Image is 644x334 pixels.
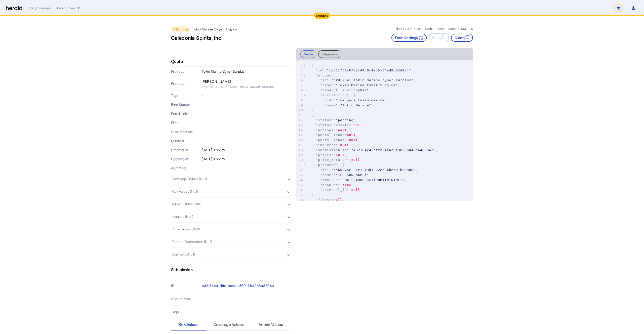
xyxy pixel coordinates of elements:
[336,83,398,87] span: "Tokio Marine Cyber Surplus"
[296,103,304,108] div: 9
[296,138,304,143] div: 16
[171,81,201,86] p: Producer:
[202,69,291,74] p: Tokio Marine Cyber Surplus
[296,83,304,88] div: 5
[331,78,414,82] span: "prd_264i_tokio_marine_cyber_surplus"
[325,98,333,102] span: "id"
[311,83,400,87] span: : ,
[202,85,291,89] p: ed6097ae-8ee1-49d1-82ea-4be301b20300
[30,6,51,11] div: Submissions
[336,98,387,102] span: "ins_gvo9_tokio_marine"
[171,111,201,116] p: Portal Link:
[311,193,316,197] span: },
[296,187,304,192] div: 26
[171,282,201,289] p: ID:
[171,129,201,134] p: Classification:
[311,68,413,72] span: : ,
[296,183,304,188] div: 25
[202,283,291,288] p: 432184c4-dffc-4aac-a369-6849b6485043
[311,163,345,167] span: : {
[311,183,353,187] span: : ,
[202,296,291,301] p: -
[320,168,329,172] span: "id"
[296,197,304,202] div: 28
[336,153,345,157] span: null
[318,50,341,58] button: Submission
[320,188,349,192] span: "external_id"
[300,50,316,58] button: Quote
[316,73,336,77] span: "product"
[296,128,304,133] div: 14
[316,198,331,202] span: "files"
[316,143,338,147] span: "insurers"
[296,148,304,153] div: 18
[316,68,325,72] span: "id"
[171,120,201,125] p: Files:
[429,33,449,42] button: Bind
[296,78,304,83] div: 4
[353,88,369,92] span: "cyber"
[327,68,411,72] span: "1d311731-6782-44d0-9a55-04ad8d044284"
[311,63,313,67] span: {
[171,156,201,161] p: Updated At:
[171,147,201,152] p: Created At:
[316,153,334,157] span: "prices"
[316,118,334,122] span: "status"
[171,93,201,98] p: Tags:
[353,123,362,127] span: null
[202,93,291,98] p: -
[340,103,371,107] span: "Tokio Marine"
[311,78,416,82] span: : ,
[171,69,201,74] p: Product:
[213,322,244,326] span: Coverage Values
[320,93,349,97] span: "institution"
[320,178,336,182] span: "email"
[311,108,313,112] span: }
[296,108,304,113] div: 10
[171,102,201,107] p: Bind Status:
[296,113,304,118] div: 11
[314,13,330,19] div: Sandbox
[202,156,291,161] p: [DATE] 9:55 PM
[340,143,349,147] span: null
[296,143,304,148] div: 17
[311,103,371,107] span: :
[202,120,291,125] p: -
[391,34,427,42] button: Form Settings
[311,173,371,177] span: : ,
[311,123,365,127] span: : ,
[296,118,304,123] div: 12
[342,183,351,187] span: true
[202,102,291,107] p: -
[336,173,369,177] span: "[PERSON_NAME]"
[296,88,304,93] div: 6
[351,148,435,152] span: "432184c4-dffc-4aac-a369-6849b6485043"
[311,188,360,192] span: :
[171,165,201,171] p: Admitted:
[320,173,334,177] span: "name"
[311,88,371,92] span: : ,
[296,153,304,158] div: 19
[171,267,193,273] h4: Submission
[171,295,201,302] p: Application:
[259,322,283,326] span: Admin Values
[57,6,81,11] button: Resources dropdown menu
[171,138,201,143] p: Quote #:
[394,27,473,32] p: 1d311731-6782-44d0-9a55-04ad8d044284
[320,183,340,187] span: "enabled"
[338,178,405,182] span: "[EMAIL_ADDRESS][DOMAIN_NAME]"
[320,88,351,92] span: "product_line"
[311,198,345,202] span: : ,
[336,118,356,122] span: "pending"
[316,148,349,152] span: "submission_id"
[296,178,304,183] div: 24
[171,34,221,41] h3: Caledonia Spirits, Inc
[316,123,351,127] span: "status_details"
[296,133,304,138] div: 15
[311,148,438,152] span: : ,
[316,133,345,137] span: "portal_link"
[316,128,336,132] span: "actions"
[202,111,291,116] p: -
[296,162,304,168] div: 21
[311,98,389,102] span: : ,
